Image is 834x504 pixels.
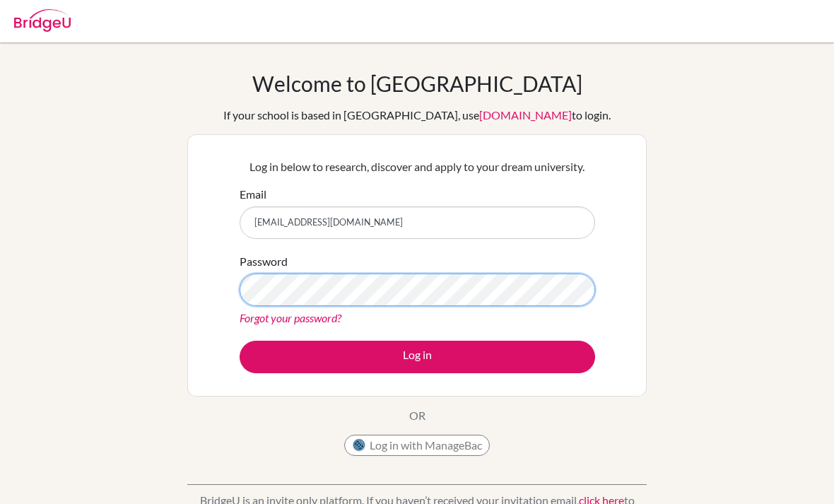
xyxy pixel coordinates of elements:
[240,311,341,324] a: Forgot your password?
[344,435,490,456] button: Log in with ManageBac
[252,71,582,96] h1: Welcome to [GEOGRAPHIC_DATA]
[479,108,572,122] a: [DOMAIN_NAME]
[14,9,71,32] img: Bridge-U
[240,341,595,373] button: Log in
[240,158,595,175] p: Log in below to research, discover and apply to your dream university.
[409,407,425,424] p: OR
[240,186,266,203] label: Email
[240,253,288,270] label: Password
[223,107,611,124] div: If your school is based in [GEOGRAPHIC_DATA], use to login.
